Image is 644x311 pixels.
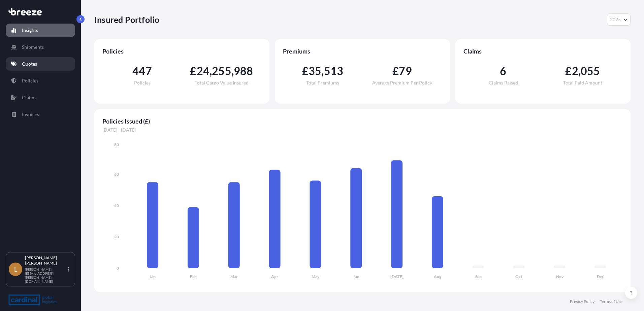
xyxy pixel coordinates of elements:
[114,203,119,208] tspan: 40
[22,94,36,101] p: Claims
[212,66,231,76] span: 255
[434,274,442,279] tspan: Aug
[197,66,210,76] span: 24
[581,66,600,76] span: 055
[597,274,604,279] tspan: Dec
[271,274,278,279] tspan: Apr
[25,267,67,283] p: [PERSON_NAME][EMAIL_ADDRESS][PERSON_NAME][DOMAIN_NAME]
[22,44,44,50] p: Shipments
[500,66,506,76] span: 6
[6,91,75,104] a: Claims
[22,77,38,84] p: Policies
[463,47,622,55] span: Claims
[515,274,522,279] tspan: Oct
[25,255,67,266] p: [PERSON_NAME] [PERSON_NAME]
[230,274,238,279] tspan: Mar
[102,47,261,55] span: Policies
[312,274,320,279] tspan: May
[572,66,578,76] span: 2
[321,66,324,76] span: ,
[8,295,57,305] img: organization-logo
[6,57,75,71] a: Quotes
[353,274,359,279] tspan: Jun
[234,66,253,76] span: 988
[607,13,631,26] button: Year Selector
[195,80,249,85] span: Total Cargo Value Insured
[306,80,339,85] span: Total Premiums
[372,80,432,85] span: Average Premium Per Policy
[309,66,321,76] span: 35
[22,111,39,118] p: Invoices
[114,234,119,239] tspan: 20
[302,66,309,76] span: £
[190,66,196,76] span: £
[475,274,482,279] tspan: Sep
[565,66,572,76] span: £
[392,66,399,76] span: £
[6,108,75,121] a: Invoices
[210,66,212,76] span: ,
[563,80,602,85] span: Total Paid Amount
[578,66,581,76] span: ,
[600,299,622,304] a: Terms of Use
[489,80,518,85] span: Claims Raised
[132,66,152,76] span: 447
[102,127,622,133] span: [DATE] - [DATE]
[150,274,156,279] tspan: Jan
[102,117,622,125] span: Policies Issued (£)
[114,142,119,147] tspan: 80
[114,172,119,177] tspan: 60
[14,266,17,273] span: L
[6,40,75,54] a: Shipments
[22,27,38,34] p: Insights
[399,66,412,76] span: 79
[22,61,37,67] p: Quotes
[231,66,234,76] span: ,
[6,74,75,88] a: Policies
[117,266,119,271] tspan: 0
[6,24,75,37] a: Insights
[570,299,594,304] a: Privacy Policy
[556,274,564,279] tspan: Nov
[324,66,344,76] span: 513
[190,274,197,279] tspan: Feb
[610,16,621,23] span: 2025
[390,274,404,279] tspan: [DATE]
[283,47,442,55] span: Premiums
[134,80,151,85] span: Policies
[94,14,159,25] p: Insured Portfolio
